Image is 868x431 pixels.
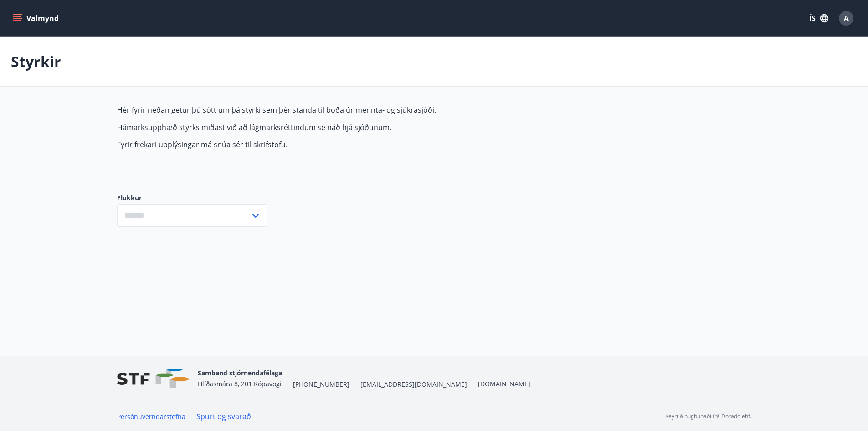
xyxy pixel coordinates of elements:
a: Spurt og svarað [196,411,251,421]
button: ÍS [804,10,833,26]
span: Hlíðasmára 8, 201 Kópavogi [198,379,282,388]
p: Fyrir frekari upplýsingar má snúa sér til skrifstofu. [117,140,547,150]
span: A [844,13,849,23]
span: [PHONE_NUMBER] [293,380,349,389]
label: Flokkur [117,193,267,203]
a: [DOMAIN_NAME] [478,379,530,388]
span: Samband stjórnendafélaga [198,369,282,377]
p: Hámarksupphæð styrks miðast við að lágmarksréttindum sé náð hjá sjóðunum. [117,122,547,132]
button: A [835,7,857,29]
p: Hér fyrir neðan getur þú sótt um þá styrki sem þér standa til boða úr mennta- og sjúkrasjóði. [117,105,547,115]
a: Persónuverndarstefna [117,412,185,421]
span: [EMAIL_ADDRESS][DOMAIN_NAME] [360,380,467,389]
button: menu [11,10,62,26]
p: Styrkir [11,52,61,72]
img: vjCaq2fThgY3EUYqSgpjEiBg6WP39ov69hlhuPVN.png [117,369,190,388]
p: Keyrt á hugbúnaði frá Dorado ehf. [665,412,751,421]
